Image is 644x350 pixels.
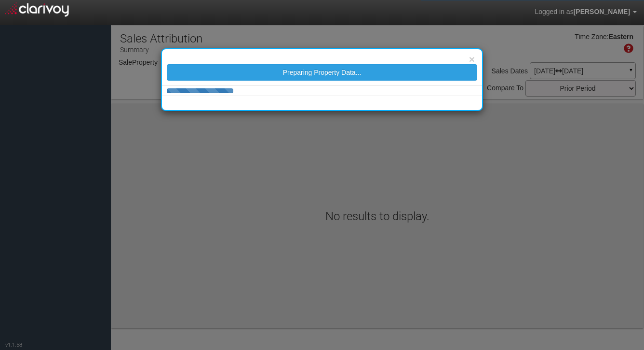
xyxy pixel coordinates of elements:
[574,8,630,15] span: [PERSON_NAME]
[469,54,475,64] button: ×
[283,69,362,76] span: Preparing Property Data...
[527,0,644,24] a: Logged in as[PERSON_NAME]
[535,8,573,15] span: Logged in as
[167,64,477,81] button: Preparing Property Data...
